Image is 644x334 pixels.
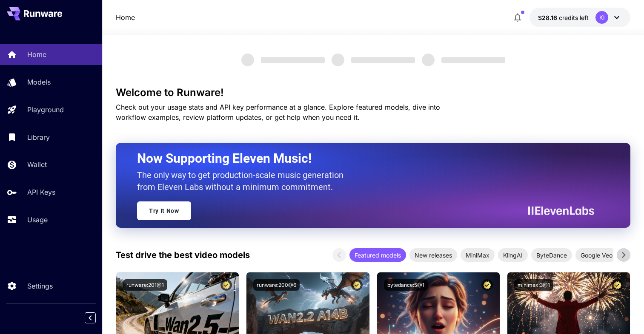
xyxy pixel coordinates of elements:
div: KI [595,11,608,24]
div: $28.15773 [538,13,589,22]
span: Google Veo [575,251,618,260]
div: New releases [409,248,457,262]
span: $28.16 [538,14,559,21]
span: Check out your usage stats and API key performance at a glance. Explore featured models, dive int... [116,103,440,122]
div: KlingAI [498,248,528,262]
span: Featured models [349,251,406,260]
span: KlingAI [498,251,528,260]
a: Home [116,12,135,23]
p: Usage [27,215,48,225]
nav: breadcrumb [116,12,135,23]
div: Collapse sidebar [91,310,102,326]
div: ByteDance [531,248,572,262]
span: ByteDance [531,251,572,260]
div: Google Veo [575,248,618,262]
a: Try It Now [137,201,191,220]
p: Home [27,49,46,59]
button: bytedance:5@1 [384,279,428,291]
p: Playground [27,105,64,115]
button: runware:200@6 [253,279,300,291]
div: MiniMax [461,248,495,262]
span: New releases [409,251,457,260]
button: Certified Model – Vetted for best performance and includes a commercial license. [220,279,232,291]
div: Featured models [349,248,406,262]
button: minimax:3@1 [514,279,553,291]
button: Certified Model – Vetted for best performance and includes a commercial license. [612,279,623,291]
p: Wallet [27,159,47,170]
button: Certified Model – Vetted for best performance and includes a commercial license. [481,279,493,291]
span: credits left [559,14,589,21]
button: Collapse sidebar [85,312,96,323]
button: runware:201@1 [123,279,167,291]
p: The only way to get production-scale music generation from Eleven Labs without a minimum commitment. [137,169,350,193]
p: Test drive the best video models [116,249,250,261]
span: MiniMax [461,251,495,260]
p: Settings [27,281,53,291]
h2: Now Supporting Eleven Music! [137,150,588,167]
button: Certified Model – Vetted for best performance and includes a commercial license. [351,279,363,291]
p: Library [27,132,50,142]
p: API Keys [27,187,55,197]
button: $28.15773KI [530,8,630,27]
h3: Welcome to Runware! [116,87,630,99]
p: Models [27,77,51,87]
